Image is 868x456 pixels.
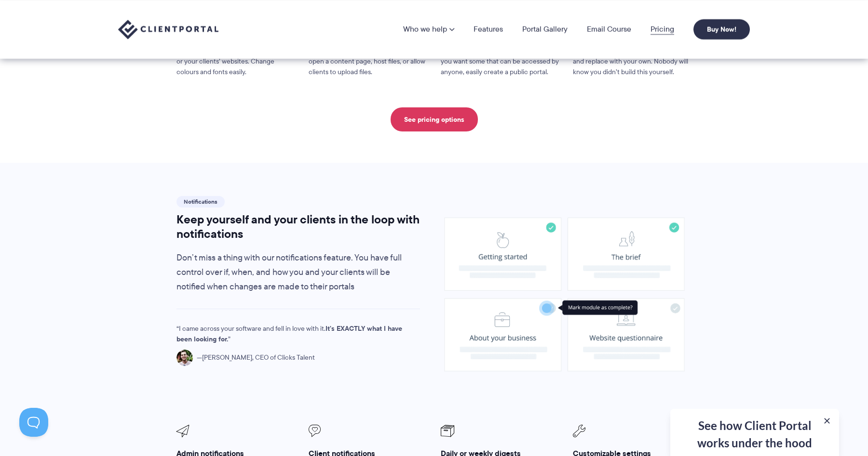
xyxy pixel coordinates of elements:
h2: Keep yourself and your clients in the loop with notifications [176,212,420,241]
p: Each module can either link to a URL, open a content page, host files, or allow clients to upload... [309,46,427,78]
iframe: Toggle Customer Support [19,408,48,437]
a: Who we help [403,26,454,33]
a: Buy Now! [693,19,750,39]
strong: It's EXACTLY what I have been looking for. [176,323,402,344]
a: Portal Gallery [522,26,568,33]
a: Pricing [651,26,674,33]
a: See pricing options [391,107,478,131]
span: [PERSON_NAME], CEO of Clicks Talent [197,352,315,363]
p: Brand your portals to match either your or your clients’ websites. Change colours and fonts easily. [176,46,295,78]
p: Don’t miss a thing with our notifications feature. You have full control over if, when, and how y... [176,251,420,294]
a: Features [474,26,503,33]
a: Email Course [587,26,631,33]
p: Easily remove Client Portal branding and replace with your own. Nobody will know you didn’t build... [573,46,692,78]
span: Notifications [176,196,225,208]
p: By default all portals are private. But if you want some that can be accessed by anyone, easily c... [441,46,559,78]
p: I came across your software and fell in love with it. [176,324,403,345]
